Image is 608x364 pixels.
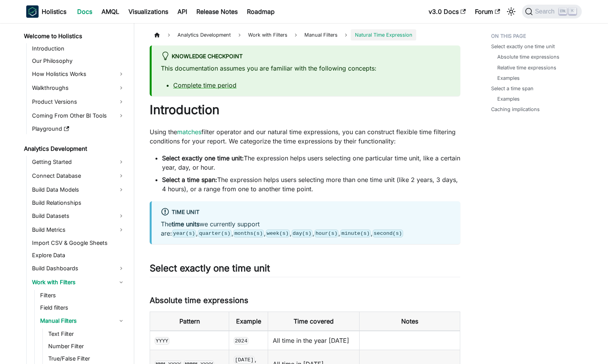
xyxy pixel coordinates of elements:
a: Select exactly one time unit [491,43,555,50]
a: Explore Data [30,250,127,261]
a: Caching implications [491,106,540,113]
code: months(s) [233,229,264,237]
a: Import CSV & Google Sheets [30,238,127,248]
th: Time covered [268,312,360,331]
span: Natural Time Expression [351,29,416,40]
a: Manual Filters [38,315,127,327]
p: Using the filter operator and our natural time expressions, you can construct flexible time filte... [150,127,460,146]
a: Filters [38,290,127,301]
li: The expression helps users selecting one particular time unit, like a certain year, day, or hour. [162,153,460,172]
code: second(s) [373,229,403,237]
a: Product Versions [30,96,127,108]
a: Release Notes [192,5,242,18]
button: Switch between dark and light mode (currently light mode) [505,5,517,18]
a: Build Metrics [30,224,127,236]
a: Text Filter [46,329,127,339]
a: Home page [150,29,164,40]
li: The expression helps users selecting more than one time unit (like 2 years, 3 days, 4 hours), or ... [162,175,460,194]
a: Build Relationships [30,197,127,208]
a: Build Datasets [30,210,127,222]
a: Coming From Other BI Tools [30,110,127,122]
a: Visualizations [124,5,173,18]
a: matches [177,128,201,136]
span: Manual Filters [301,29,341,40]
a: Walkthroughs [30,82,127,94]
a: Relative time expressions [497,64,556,71]
a: Getting Started [30,156,127,168]
a: Select a time span [491,85,534,92]
h1: Introduction [150,102,460,118]
a: Work with Filters [30,276,127,288]
span: Work with Filters [244,29,291,40]
a: Examples [497,95,520,103]
p: The we currently support are: , , , , , , , [161,219,451,238]
div: Time unit [161,207,451,217]
a: Build Data Models [30,184,127,196]
a: HolisticsHolistics [26,5,66,18]
a: v3.0 Docs [424,5,470,18]
strong: Select a time span: [162,176,217,184]
a: Welcome to Holistics [22,31,127,42]
a: Playground [30,123,127,134]
p: This documentation assumes you are familiar with the following concepts: [161,64,451,73]
strong: Select exactly one time unit: [162,154,244,162]
a: Examples [497,74,520,82]
a: Number Filter [46,341,127,352]
code: [DATE] [234,356,255,364]
a: How Holistics Works [30,68,127,80]
a: Absolute time expressions [497,53,559,61]
th: Example [229,312,268,331]
code: minute(s) [340,229,371,237]
a: Analytics Development [22,143,127,154]
a: Forum [470,5,505,18]
code: YYYY [155,337,169,345]
a: Docs [73,5,97,18]
a: Introduction [30,43,127,54]
span: Search [533,8,559,15]
strong: time units [172,220,199,228]
div: Knowledge Checkpoint [161,52,451,62]
td: All time in the year [DATE] [268,331,360,350]
a: AMQL [97,5,124,18]
nav: Breadcrumbs [150,29,460,40]
a: True/False Filter [46,353,127,364]
a: Complete time period [173,81,236,89]
a: Field filters [38,302,127,313]
code: 2024 [234,337,248,345]
a: API [173,5,192,18]
kbd: K [569,8,576,15]
h2: Select exactly one time unit [150,263,460,277]
code: hour(s) [314,229,338,237]
th: Pattern [150,312,229,331]
code: quarter(s) [198,229,231,237]
b: Holistics [42,7,66,16]
th: Notes [360,312,460,331]
a: Connect Database [30,170,127,182]
img: Holistics [26,5,39,18]
button: Search (Ctrl+K) [522,5,582,19]
nav: Docs sidebar [19,23,134,364]
a: Our Philosophy [30,56,127,66]
a: Roadmap [242,5,279,18]
code: day(s) [292,229,312,237]
code: week(s) [266,229,290,237]
code: year(s) [172,229,196,237]
a: Build Dashboards [30,262,127,275]
span: Analytics Development [174,29,235,40]
h3: Absolute time expressions [150,296,460,305]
